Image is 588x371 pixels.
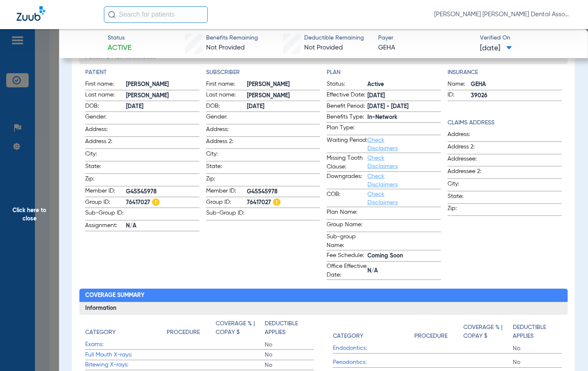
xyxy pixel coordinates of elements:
span: City: [448,180,488,191]
span: Bitewing X-rays: [85,361,167,369]
h4: Deductible Applies [513,323,558,341]
h4: Patient [85,68,199,77]
span: Zip: [448,204,488,215]
span: Address: [85,125,126,136]
span: GEHA [378,43,473,53]
span: Office Effective Date: [327,262,367,279]
span: Name: [448,80,471,90]
span: Endodontics: [333,344,414,353]
span: Plan Name: [327,208,367,219]
span: DOB: [85,102,126,112]
h4: Plan [327,68,441,77]
span: G45545978 [126,188,199,196]
span: First name: [206,80,247,90]
span: Fee Schedule: [327,251,367,261]
span: ID: [448,91,471,101]
span: G45545978 [247,188,320,196]
h4: Coverage % | Copay $ [216,319,261,337]
span: [DATE] [480,43,512,54]
span: City: [206,150,247,161]
span: Benefits Remaining [206,34,258,42]
span: No [513,344,562,353]
span: Coming Soon [367,252,441,260]
img: Hazard [273,198,280,206]
h4: Subscriber [206,68,320,77]
span: Benefit Period: [327,102,367,112]
span: No [265,351,314,359]
app-breakdown-title: Category [333,319,414,344]
span: Waiting Period: [327,136,367,153]
span: Sub-group Name: [327,232,367,250]
span: State: [206,162,247,173]
span: Exams: [85,340,167,349]
span: [PERSON_NAME] [126,80,199,89]
app-breakdown-title: Procedure [167,319,216,340]
span: Plan Type: [327,124,367,135]
span: Effective Date: [327,91,367,101]
span: [DATE] [367,92,441,100]
app-breakdown-title: Coverage % | Copay $ [463,319,512,344]
span: Group Name: [327,220,367,232]
span: Gender: [85,113,126,124]
h4: Procedure [414,332,448,341]
app-breakdown-title: Category [85,319,167,340]
span: Sub-Group ID: [85,209,126,220]
h4: Coverage % | Copay $ [463,323,508,341]
span: Verified On [480,34,575,42]
a: Check Disclaimers [367,155,398,169]
h4: Insurance [448,68,562,77]
span: Active [108,43,131,53]
iframe: Chat Widget [546,331,588,371]
span: No [513,358,562,366]
span: GEHA [471,80,562,89]
span: Member ID: [206,187,247,197]
h4: Procedure [167,328,200,337]
app-breakdown-title: Procedure [414,319,463,344]
span: Deductible Remaining [304,34,364,42]
span: Addressee 2: [448,167,488,178]
span: Address 2: [85,137,126,148]
span: DOB: [206,102,247,112]
span: [PERSON_NAME] [247,92,320,100]
span: Status: [327,80,367,90]
a: Check Disclaimers [367,137,398,151]
span: Full Mouth X-rays: [85,351,167,359]
span: [PERSON_NAME] [247,80,320,89]
span: City: [85,150,126,161]
span: [DATE] [126,102,199,111]
span: Group ID: [85,198,126,208]
span: Address: [448,130,488,141]
span: No [265,341,314,349]
span: Missing Tooth Clause: [327,154,367,171]
h4: Deductible Applies [265,319,310,337]
span: Last name: [206,91,247,101]
span: Last name: [85,91,126,101]
span: Address: [206,125,247,136]
h3: Information [79,302,568,315]
span: Periodontics: [333,358,414,367]
span: No [265,361,314,369]
h4: Claims Address [448,119,562,127]
span: Payer [378,34,473,42]
span: Status [108,34,131,42]
span: Sub-Group ID: [206,209,247,220]
span: N/A [126,222,199,230]
h2: Coverage Summary [79,289,568,302]
span: Downgrades: [327,172,367,189]
h4: Category [333,332,363,341]
span: Addressee: [448,155,488,166]
span: [PERSON_NAME] [PERSON_NAME] Dental Associates [434,10,571,19]
span: Address 2: [448,143,488,154]
span: 76417027 [247,198,320,207]
a: Check Disclaimers [367,191,398,205]
a: Check Disclaimers [367,173,398,188]
span: Active [367,80,441,89]
app-breakdown-title: Deductible Applies [265,319,314,340]
app-breakdown-title: Deductible Applies [513,319,562,344]
span: N/A [367,267,441,275]
span: [PERSON_NAME] [126,92,199,100]
img: Zuub Logo [17,6,45,21]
